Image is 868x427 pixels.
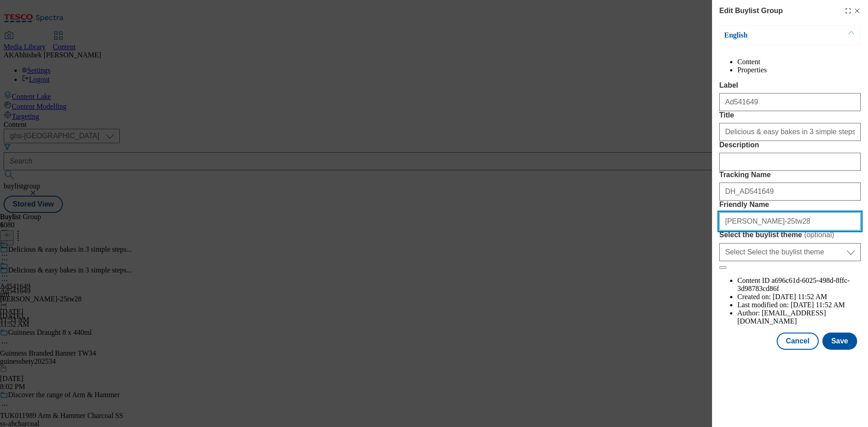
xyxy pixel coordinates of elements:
span: a696c61d-6025-498d-8ffc-3d98783cd86f [737,277,850,292]
label: Title [719,111,861,119]
label: Select the buylist theme [719,230,861,239]
label: Tracking Name [719,171,861,179]
input: Enter Description [719,153,861,171]
span: [DATE] 11:52 AM [791,301,845,309]
button: Save [822,333,857,350]
span: [EMAIL_ADDRESS][DOMAIN_NAME] [737,309,826,325]
p: English [724,31,819,40]
input: Enter Label [719,93,861,111]
h4: Edit Buylist Group [719,5,783,16]
input: Enter Title [719,123,861,141]
span: ( optional ) [804,231,835,239]
li: Last modified on: [737,301,861,309]
button: Cancel [777,333,818,350]
label: Label [719,81,861,89]
input: Enter Friendly Name [719,212,861,230]
label: Description [719,141,861,149]
li: Properties [737,66,861,74]
li: Content [737,58,861,66]
input: Enter Tracking Name [719,183,861,201]
li: Author: [737,309,861,325]
span: [DATE] 11:52 AM [773,293,827,300]
li: Content ID [737,277,861,293]
li: Created on: [737,293,861,301]
label: Friendly Name [719,201,861,209]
